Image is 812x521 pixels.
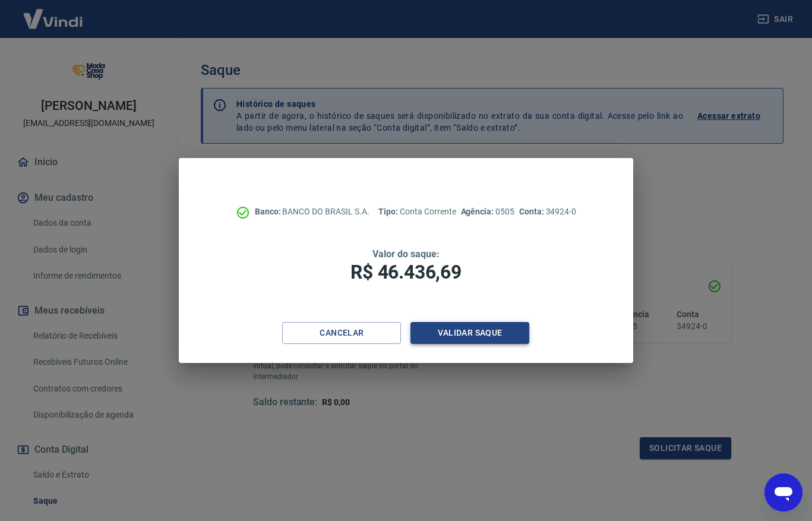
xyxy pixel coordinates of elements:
button: Cancelar [282,322,401,344]
span: Banco: [255,207,283,216]
iframe: Botão para abrir a janela de mensagens [764,473,802,511]
span: Agência: [461,207,496,216]
button: Validar saque [410,322,529,344]
span: Tipo: [378,207,400,216]
span: R$ 46.436,69 [350,261,461,283]
p: Conta Corrente [378,206,456,218]
p: BANCO DO BRASIL S.A. [255,206,369,218]
span: Valor do saque: [372,248,439,260]
p: 34924-0 [519,206,576,218]
span: Conta: [519,207,546,216]
p: 0505 [461,206,514,218]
